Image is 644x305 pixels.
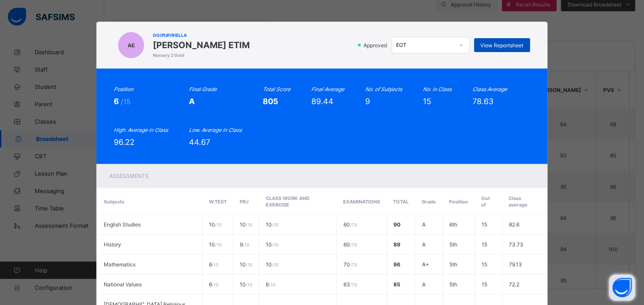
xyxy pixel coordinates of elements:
[240,199,248,205] span: PRJ
[266,241,278,248] span: 10
[128,42,135,49] span: AE
[104,281,142,288] span: National Values
[272,262,278,267] span: / 10
[263,86,291,92] i: Total Score
[153,52,250,58] span: Nursery 2 Gold
[481,42,524,49] span: View Reportsheet
[393,199,409,205] span: Total
[449,241,457,248] span: 5th
[215,242,221,247] span: / 10
[482,261,487,268] span: 15
[509,221,519,228] span: 82.6
[422,281,426,288] span: A
[423,86,452,92] i: No. in Class
[509,261,522,268] span: 79.13
[343,241,357,248] span: 60
[243,242,249,247] span: / 10
[263,97,278,106] span: 805
[482,241,487,248] span: 15
[114,86,133,92] i: Position
[422,221,426,228] span: A
[272,242,278,247] span: / 10
[209,281,218,288] span: 6
[449,261,457,268] span: 5th
[509,281,519,288] span: 72.2
[104,261,135,268] span: Mathematics
[393,281,400,288] span: 85
[343,261,357,268] span: 70
[365,97,370,106] span: 9
[509,241,523,248] span: 73.73
[209,199,227,205] span: W.TEST
[212,282,218,287] span: / 10
[209,221,221,228] span: 10
[350,262,357,267] span: / 70
[246,222,252,227] span: / 10
[266,221,278,228] span: 10
[365,86,402,92] i: No. of Subjects
[422,261,429,268] span: A+
[423,97,431,106] span: 15
[396,42,454,49] div: EOT
[109,173,149,179] span: Assessments
[266,195,310,208] span: CLASS WORK AND EXERCISE
[189,97,195,106] span: A
[311,97,334,106] span: 89.44
[104,241,121,248] span: History
[189,127,242,133] i: Low. Average in Class
[266,281,275,288] span: 6
[240,241,249,248] span: 9
[240,221,252,228] span: 10
[104,199,124,205] span: Subjects
[350,242,357,247] span: / 70
[509,195,528,208] span: Class average
[422,199,436,205] span: Grade
[350,282,357,287] span: / 70
[189,86,217,92] i: Final Grade
[393,221,400,228] span: 90
[114,97,121,106] span: 6
[269,282,275,287] span: / 10
[449,281,457,288] span: 5th
[266,261,278,268] span: 10
[272,222,278,227] span: / 10
[121,97,131,106] span: /15
[153,33,250,38] span: GG/PUP/RIELLA
[482,195,490,208] span: Out of
[363,42,390,49] span: Approved
[350,222,357,227] span: / 70
[215,222,221,227] span: / 10
[343,199,380,205] span: EXAMINATIONS
[114,138,135,147] span: 96.22
[449,221,457,228] span: 6th
[482,281,487,288] span: 15
[189,138,210,147] span: 44.67
[246,282,252,287] span: / 10
[472,97,493,106] span: 78.63
[104,221,141,228] span: English Studies
[343,281,357,288] span: 63
[311,86,344,92] i: Final Average
[472,86,507,92] i: Class Average
[246,262,252,267] span: / 10
[393,241,400,248] span: 89
[343,221,357,228] span: 60
[482,221,487,228] span: 15
[393,261,400,268] span: 96
[609,275,635,301] button: Open asap
[212,262,218,267] span: / 10
[422,241,426,248] span: A
[153,40,250,50] span: [PERSON_NAME] ETIM
[240,281,252,288] span: 10
[209,241,221,248] span: 10
[240,261,252,268] span: 10
[449,199,469,205] span: Position
[209,261,218,268] span: 6
[114,127,168,133] i: High. Average in Class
